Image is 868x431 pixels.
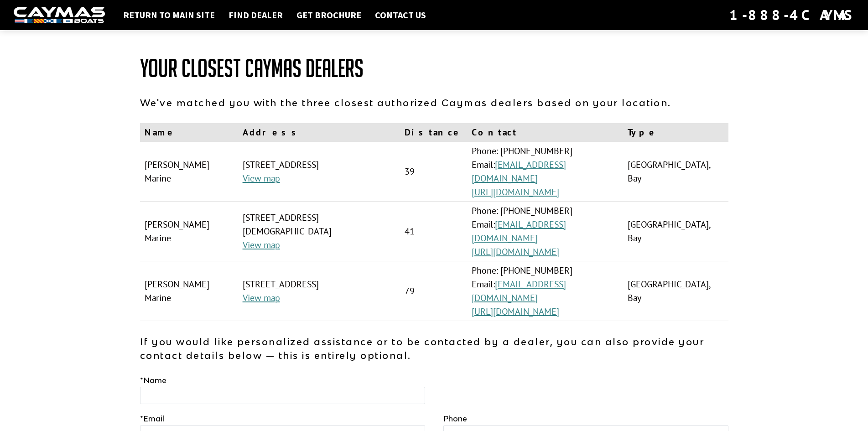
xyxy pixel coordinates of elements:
td: [PERSON_NAME] Marine [140,261,238,321]
label: Phone [443,413,467,424]
p: If you would like personalized assistance or to be contacted by a dealer, you can also provide yo... [140,335,728,362]
p: We've matched you with the three closest authorized Caymas dealers based on your location. [140,96,728,109]
td: [PERSON_NAME] Marine [140,202,238,261]
td: 39 [400,142,467,202]
h1: Your Closest Caymas Dealers [140,55,728,82]
td: [GEOGRAPHIC_DATA], Bay [623,261,728,321]
a: View map [243,172,280,184]
div: 1-888-4CAYMAS [729,5,854,25]
td: 79 [400,261,467,321]
img: white-logo-c9c8dbefe5ff5ceceb0f0178aa75bf4bb51f6bca0971e226c86eb53dfe498488.png [14,7,105,24]
th: Distance [400,123,467,142]
label: Email [140,413,164,424]
td: Phone: [PHONE_NUMBER] Email: [467,202,623,261]
a: [EMAIL_ADDRESS][DOMAIN_NAME] [472,159,566,184]
th: Address [238,123,400,142]
a: Contact Us [370,9,431,21]
a: [URL][DOMAIN_NAME] [472,306,559,317]
a: [EMAIL_ADDRESS][DOMAIN_NAME] [472,278,566,304]
td: [STREET_ADDRESS] [238,261,400,321]
td: [STREET_ADDRESS] [238,142,400,202]
a: [URL][DOMAIN_NAME] [472,186,559,198]
label: Name [140,375,166,386]
td: [STREET_ADDRESS][DEMOGRAPHIC_DATA] [238,202,400,261]
td: Phone: [PHONE_NUMBER] Email: [467,142,623,202]
a: View map [243,292,280,304]
td: 41 [400,202,467,261]
th: Contact [467,123,623,142]
th: Type [623,123,728,142]
th: Name [140,123,238,142]
a: Return to main site [119,9,219,21]
a: Get Brochure [292,9,366,21]
td: [GEOGRAPHIC_DATA], Bay [623,142,728,202]
a: View map [243,239,280,251]
td: Phone: [PHONE_NUMBER] Email: [467,261,623,321]
a: [EMAIL_ADDRESS][DOMAIN_NAME] [472,218,566,244]
a: [URL][DOMAIN_NAME] [472,246,559,258]
td: [PERSON_NAME] Marine [140,142,238,202]
a: Find Dealer [224,9,287,21]
td: [GEOGRAPHIC_DATA], Bay [623,202,728,261]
